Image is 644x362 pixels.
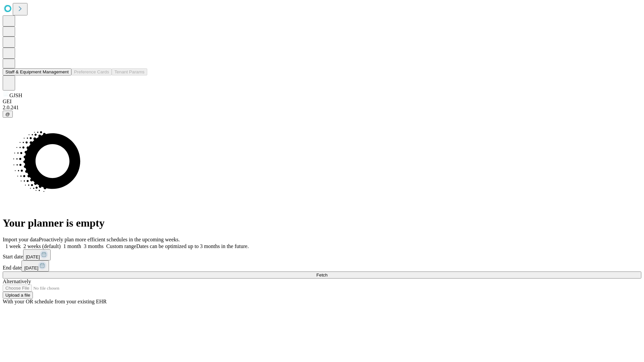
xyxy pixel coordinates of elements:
span: Custom range [106,243,136,249]
span: 3 months [84,243,104,249]
button: @ [3,111,13,118]
button: Staff & Equipment Management [3,68,71,75]
span: Import your data [3,237,39,242]
span: Proactively plan more efficient schedules in the upcoming weeks. [39,237,180,242]
button: Preference Cards [71,68,112,75]
span: 1 week [5,243,21,249]
span: @ [5,112,10,117]
div: GEI [3,99,641,105]
h1: Your planner is empty [3,217,641,229]
span: [DATE] [24,265,38,270]
div: End date [3,260,641,271]
div: 2.0.241 [3,105,641,111]
button: Tenant Params [112,68,147,75]
div: Start date [3,249,641,260]
span: GJSH [9,93,22,98]
span: [DATE] [26,254,40,259]
button: Fetch [3,271,641,279]
button: Upload a file [3,292,33,299]
span: 2 weeks (default) [23,243,61,249]
span: Fetch [316,273,327,278]
span: Alternatively [3,279,31,284]
span: With your OR schedule from your existing EHR [3,299,107,304]
button: [DATE] [21,260,49,271]
span: Dates can be optimized up to 3 months in the future. [136,243,249,249]
button: [DATE] [23,249,51,260]
span: 1 month [63,243,81,249]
